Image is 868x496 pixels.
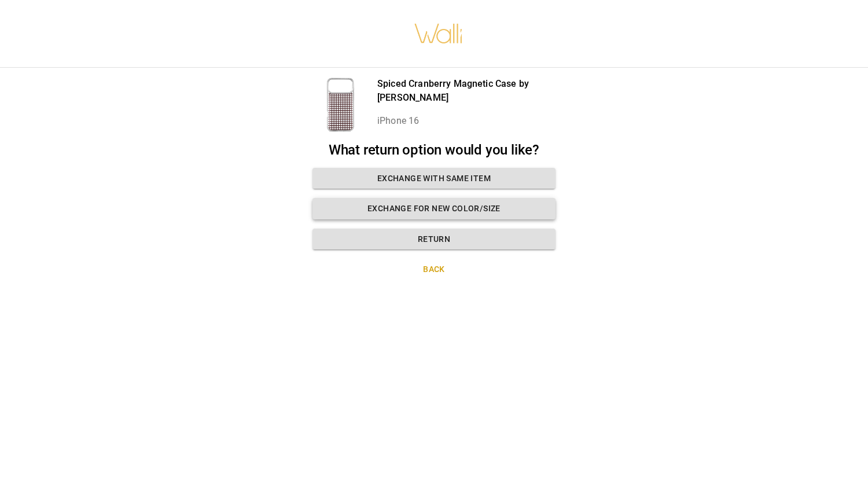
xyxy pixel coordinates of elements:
[312,229,556,250] button: Return
[377,77,556,105] p: Spiced Cranberry Magnetic Case by [PERSON_NAME]
[312,259,556,280] button: Back
[377,114,556,128] p: iPhone 16
[312,198,556,219] button: Exchange for new color/size
[414,9,464,58] img: walli-inc.myshopify.com
[312,168,556,189] button: Exchange with same item
[312,142,556,159] h2: What return option would you like?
